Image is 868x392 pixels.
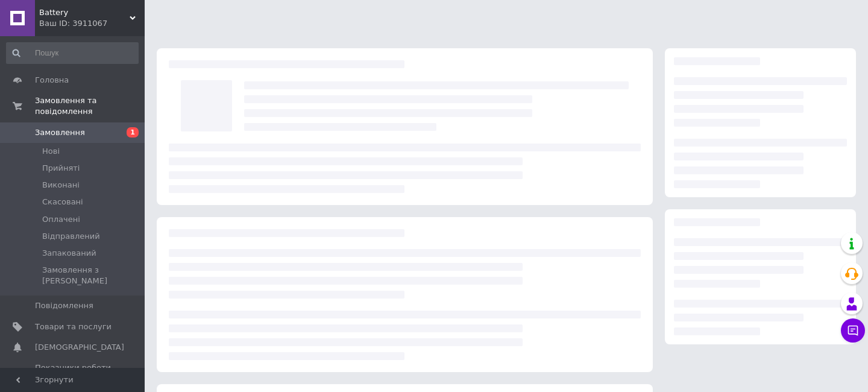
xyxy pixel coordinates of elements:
[35,127,85,138] span: Замовлення
[841,318,865,343] button: Чат з покупцем
[39,7,130,18] span: Battery
[35,95,145,117] span: Замовлення та повідомлення
[127,127,139,138] span: 1
[42,248,96,259] span: Запакований
[35,362,112,384] span: Показники роботи компанії
[39,18,145,29] div: Ваш ID: 3911067
[6,42,139,64] input: Пошук
[35,321,112,332] span: Товари та послуги
[42,231,100,242] span: Відправлений
[42,214,80,225] span: Оплачені
[42,197,83,207] span: Скасовані
[42,163,80,174] span: Прийняті
[42,265,137,286] span: Замовлення з [PERSON_NAME]
[35,342,124,353] span: [DEMOGRAPHIC_DATA]
[42,146,60,157] span: Нові
[35,300,93,311] span: Повідомлення
[35,75,69,86] span: Головна
[42,180,80,191] span: Виконані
